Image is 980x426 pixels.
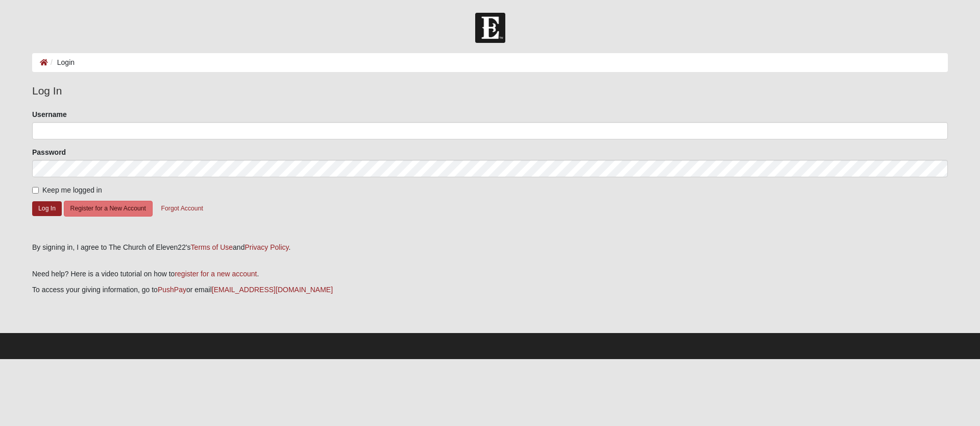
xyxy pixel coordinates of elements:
button: Log In [32,201,62,216]
button: Register for a New Account [64,201,153,217]
a: Privacy Policy [244,243,288,251]
a: register for a new account [175,270,257,278]
p: To access your giving information, go to or email [32,285,948,295]
legend: Log In [32,83,948,99]
span: Keep me logged in [42,186,102,194]
label: Username [32,109,67,120]
div: By signing in, I agree to The Church of Eleven22's and . [32,242,948,253]
button: Forgot Account [155,201,210,217]
img: Church of Eleven22 Logo [475,13,505,43]
label: Password [32,147,66,157]
a: Terms of Use [191,243,233,251]
p: Need help? Here is a video tutorial on how to . [32,269,948,279]
li: Login [48,57,75,68]
a: PushPay [158,286,186,294]
a: [EMAIL_ADDRESS][DOMAIN_NAME] [212,286,333,294]
input: Keep me logged in [32,187,39,194]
